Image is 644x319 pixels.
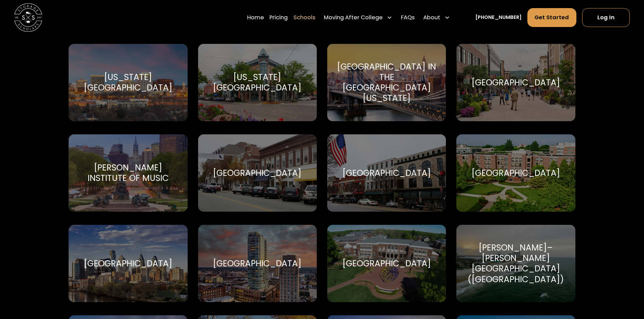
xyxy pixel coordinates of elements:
[472,77,560,88] div: [GEOGRAPHIC_DATA]
[342,168,431,178] div: [GEOGRAPHIC_DATA]
[456,134,575,212] a: Go to selected school
[69,134,187,212] a: Go to selected school
[336,61,437,104] div: [GEOGRAPHIC_DATA] in the [GEOGRAPHIC_DATA][US_STATE]
[69,225,187,302] a: Go to selected school
[84,258,172,269] div: [GEOGRAPHIC_DATA]
[527,8,577,27] a: Get Started
[77,72,179,93] div: [US_STATE][GEOGRAPHIC_DATA]
[421,8,453,27] div: About
[582,8,630,27] a: Log In
[342,258,431,269] div: [GEOGRAPHIC_DATA]
[456,44,575,121] a: Go to selected school
[475,14,522,21] a: [PHONE_NUMBER]
[198,225,317,302] a: Go to selected school
[456,225,575,302] a: Go to selected school
[327,225,446,302] a: Go to selected school
[423,14,440,22] div: About
[213,168,302,178] div: [GEOGRAPHIC_DATA]
[69,44,187,121] a: Go to selected school
[321,8,396,27] div: Moving After College
[293,8,315,27] a: Schools
[472,168,560,178] div: [GEOGRAPHIC_DATA]
[327,44,446,121] a: Go to selected school
[327,134,446,212] a: Go to selected school
[465,242,567,285] div: [PERSON_NAME]–[PERSON_NAME][GEOGRAPHIC_DATA] ([GEOGRAPHIC_DATA])
[207,72,308,93] div: [US_STATE][GEOGRAPHIC_DATA]
[269,8,288,27] a: Pricing
[247,8,264,27] a: Home
[77,162,179,183] div: [PERSON_NAME] Institute of Music
[198,134,317,212] a: Go to selected school
[198,44,317,121] a: Go to selected school
[401,8,415,27] a: FAQs
[213,258,302,269] div: [GEOGRAPHIC_DATA]
[324,14,383,22] div: Moving After College
[14,3,42,31] img: Storage Scholars main logo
